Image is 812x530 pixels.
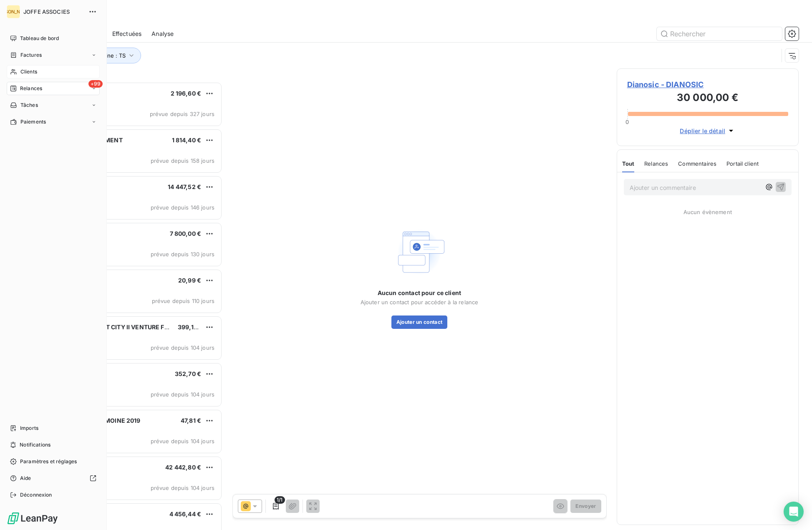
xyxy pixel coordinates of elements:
[151,485,214,491] span: prévue depuis 104 jours
[683,209,732,215] span: Aucun évènement
[20,35,59,42] span: Tableau de bord
[20,441,50,449] span: Notifications
[391,315,448,329] button: Ajouter un contact
[20,424,38,432] span: Imports
[644,160,668,167] span: Relances
[20,474,31,482] span: Aide
[40,82,222,530] div: grid
[165,464,201,471] span: 42 442,80 €
[152,298,214,304] span: prévue depuis 110 jours
[151,438,214,444] span: prévue depuis 104 jours
[151,251,214,257] span: prévue depuis 130 jours
[627,79,789,90] span: Dianosic - DIANOSIC
[20,51,42,59] span: Factures
[361,299,479,305] span: Ajouter un contact pour accéder à la relance
[178,323,202,331] span: 399,17 €
[7,5,20,18] div: [PERSON_NAME]
[172,136,202,144] span: 1 814,40 €
[151,204,214,211] span: prévue depuis 146 jours
[20,118,46,126] span: Paiements
[625,119,629,125] span: 0
[88,80,103,88] span: +99
[20,101,38,109] span: Tâches
[178,277,201,284] span: 20,99 €
[20,458,77,465] span: Paramètres et réglages
[151,344,214,351] span: prévue depuis 104 jours
[393,225,446,279] img: Empty state
[784,502,804,522] div: Open Intercom Messenger
[7,472,100,485] a: Aide
[151,391,214,398] span: prévue depuis 104 jours
[657,27,782,40] input: Rechercher
[181,417,201,424] span: 47,81 €
[151,30,174,38] span: Analyse
[680,126,725,135] span: Déplier le détail
[726,160,759,167] span: Portail client
[151,157,214,164] span: prévue depuis 158 jours
[112,30,142,38] span: Effectuées
[378,289,461,297] span: Aucun contact pour ce client
[570,500,601,513] button: Envoyer
[170,230,202,237] span: 7 800,00 €
[23,8,83,15] span: JOFFE ASSOCIES
[20,491,52,499] span: Déconnexion
[677,126,738,136] button: Déplier le détail
[275,496,285,504] span: 1/1
[171,90,202,97] span: 2 196,60 €
[627,90,789,107] h3: 30 000,00 €
[622,160,635,167] span: Tout
[168,183,201,190] span: 14 447,52 €
[7,512,58,525] img: Logo LeanPay
[20,68,37,76] span: Clients
[20,85,42,92] span: Relances
[59,323,177,331] span: EURAZEO SMART CITY II VENTURE FUND
[150,111,214,117] span: prévue depuis 327 jours
[175,370,201,377] span: 352,70 €
[169,510,202,517] span: 4 456,44 €
[678,160,716,167] span: Commentaires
